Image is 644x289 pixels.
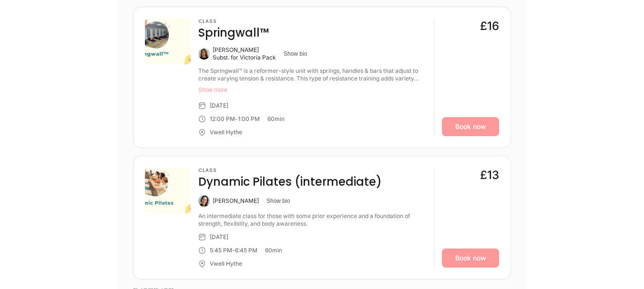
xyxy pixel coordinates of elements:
[213,46,276,54] div: [PERSON_NAME]
[198,86,426,94] button: Show more
[198,25,269,40] h4: Springwall™
[480,168,499,183] div: £13
[198,67,426,82] div: The Springwall™ is a reformer-style unit with springs, handles & bars that adjust to create varyi...
[480,19,499,34] div: £16
[198,19,269,24] h3: Class
[145,19,191,64] img: 5d9617d8-c062-43cb-9683-4a4abb156b5d.png
[145,168,191,213] img: ae0a0597-cc0d-4c1f-b89b-51775b502e7a.png
[198,168,382,173] h3: Class
[235,115,238,123] div: -
[213,54,276,61] div: Subst. for Victoria Pack
[198,174,382,189] h4: Dynamic Pilates (intermediate)
[442,117,499,136] a: Book now
[232,247,235,254] div: -
[210,260,242,268] div: Vwell Hythe
[198,195,210,207] img: Laura Berduig
[213,197,259,205] div: [PERSON_NAME]
[235,247,257,254] div: 6:45 PM
[210,115,235,123] div: 12:00 PM
[210,247,232,254] div: 5:45 PM
[198,212,426,228] div: An intermediate class for those with some prior experience and a foundation of strength, flexibil...
[210,129,242,136] div: Vwell Hythe
[198,48,210,60] img: Susanna Macaulay
[238,115,260,123] div: 1:00 PM
[265,247,282,254] div: 60 min
[266,197,290,205] button: Show bio
[210,102,228,110] div: [DATE]
[210,233,228,241] div: [DATE]
[442,249,499,268] a: Book now
[284,50,307,58] button: Show bio
[267,115,285,123] div: 60 min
